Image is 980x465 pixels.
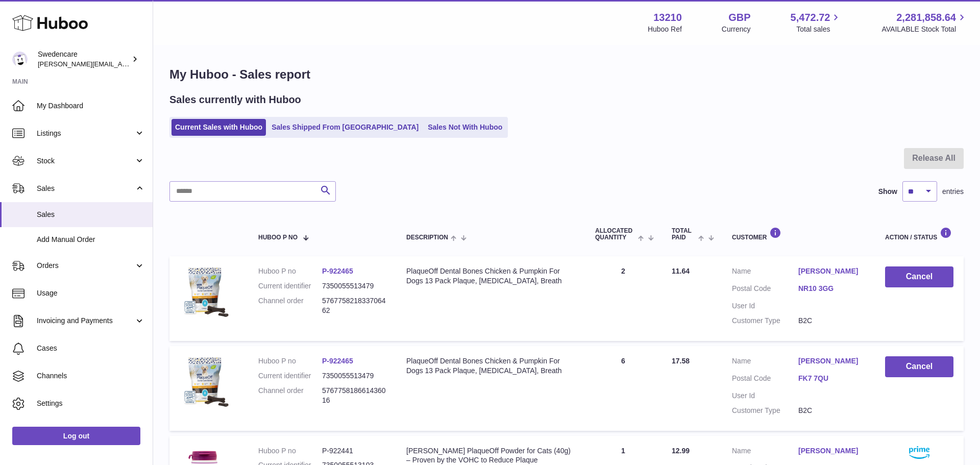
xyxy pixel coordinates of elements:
[791,11,842,34] a: 5,472.72 Total sales
[672,447,690,455] span: 12.99
[585,256,661,341] td: 2
[258,356,322,366] dt: Huboo P no
[37,288,145,298] span: Usage
[798,446,865,456] a: [PERSON_NAME]
[732,391,798,401] dt: User Id
[12,52,28,67] img: rebecca.fall@swedencare.co.uk
[258,371,322,381] dt: Current identifier
[322,446,386,456] dd: P-922441
[322,267,353,275] a: P-922465
[322,357,353,365] a: P-922465
[732,284,798,296] dt: Postal Code
[885,266,953,287] button: Cancel
[37,129,134,138] span: Listings
[322,281,386,291] dd: 7350055513479
[258,296,322,315] dt: Channel order
[12,427,140,445] a: Log out
[595,228,635,241] span: ALLOCATED Quantity
[732,446,798,458] dt: Name
[268,119,422,136] a: Sales Shipped From [GEOGRAPHIC_DATA]
[38,60,205,68] span: [PERSON_NAME][EMAIL_ADDRESS][DOMAIN_NAME]
[406,266,575,286] div: PlaqueOff Dental Bones Chicken & Pumpkin For Dogs 13 Pack Plaque, [MEDICAL_DATA], Breath
[881,25,968,34] span: AVAILABLE Stock Total
[322,296,386,315] dd: 576775821833706462
[732,316,798,326] dt: Customer Type
[798,284,865,293] a: NR10 3GG
[798,316,865,326] dd: B2C
[37,399,145,408] span: Settings
[881,11,968,34] a: 2,281,858.64 AVAILABLE Stock Total
[672,267,690,275] span: 11.64
[653,11,682,25] strong: 13210
[672,357,690,365] span: 17.58
[798,374,865,383] a: FK7 7QU
[585,346,661,431] td: 6
[732,266,798,279] dt: Name
[722,25,751,34] div: Currency
[798,266,865,276] a: [PERSON_NAME]
[180,356,231,407] img: $_57.JPG
[878,187,897,197] label: Show
[909,446,929,459] img: primelogo.png
[885,227,953,241] div: Action / Status
[37,184,134,193] span: Sales
[732,356,798,369] dt: Name
[732,227,865,241] div: Customer
[37,261,134,271] span: Orders
[791,11,830,25] span: 5,472.72
[885,356,953,377] button: Cancel
[258,386,322,405] dt: Channel order
[648,25,682,34] div: Huboo Ref
[942,187,964,197] span: entries
[169,93,301,107] h2: Sales currently with Huboo
[37,235,145,244] span: Add Manual Order
[171,119,266,136] a: Current Sales with Huboo
[796,25,842,34] span: Total sales
[37,210,145,219] span: Sales
[732,374,798,386] dt: Postal Code
[169,66,964,83] h1: My Huboo - Sales report
[258,281,322,291] dt: Current identifier
[258,234,298,241] span: Huboo P no
[424,119,506,136] a: Sales Not With Huboo
[728,11,750,25] strong: GBP
[258,266,322,276] dt: Huboo P no
[732,301,798,311] dt: User Id
[672,228,696,241] span: Total paid
[37,156,134,166] span: Stock
[38,50,130,69] div: Swedencare
[406,234,448,241] span: Description
[896,11,956,25] span: 2,281,858.64
[798,356,865,366] a: [PERSON_NAME]
[37,344,145,353] span: Cases
[798,406,865,415] dd: B2C
[258,446,322,456] dt: Huboo P no
[732,406,798,415] dt: Customer Type
[322,371,386,381] dd: 7350055513479
[322,386,386,405] dd: 576775818661436016
[406,356,575,376] div: PlaqueOff Dental Bones Chicken & Pumpkin For Dogs 13 Pack Plaque, [MEDICAL_DATA], Breath
[37,316,134,326] span: Invoicing and Payments
[37,101,145,111] span: My Dashboard
[37,371,145,381] span: Channels
[180,266,231,317] img: $_57.JPG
